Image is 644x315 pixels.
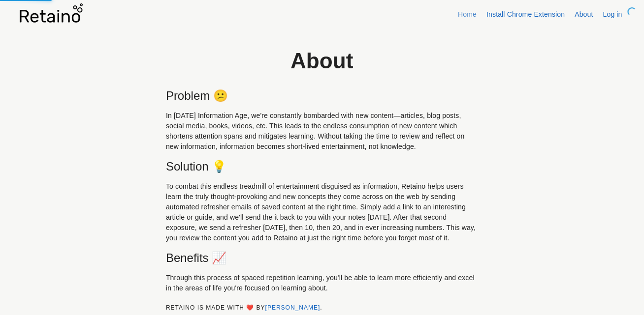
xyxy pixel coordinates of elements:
[166,304,322,311] span: Retaino is made with ❤️ by .
[166,111,478,152] p: In [DATE] Information Age, we're constantly bombarded with new content—articles, blog posts, soci...
[166,273,478,293] p: Through this process of spaced repetition learning, you'll be able to learn more efficiently and ...
[212,160,226,173] span: Light Bulb Emoji
[458,10,477,18] a: Home
[603,10,622,18] a: Log in
[265,304,321,311] a: [PERSON_NAME]
[166,88,478,104] h5: Problem
[166,250,478,266] h5: Benefits
[212,251,226,264] span: Increasing Chart Emoji
[290,56,354,66] p: About
[166,159,478,174] h5: Solution
[166,181,478,243] p: To combat this endless treadmill of entertainment disguised as information, Retaino helps users l...
[486,10,565,18] a: Install Chrome Extension
[575,10,593,18] a: About
[20,3,83,23] img: Retaino logo
[213,89,228,102] span: Confused Face Emoji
